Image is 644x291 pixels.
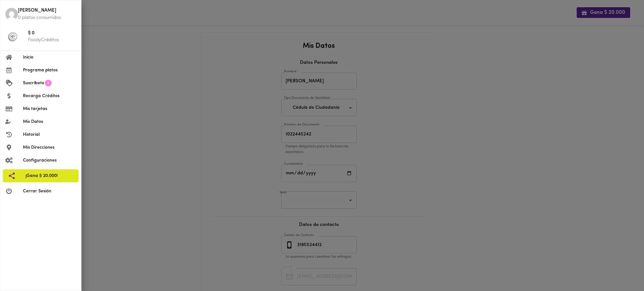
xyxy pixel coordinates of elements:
[18,7,76,14] span: [PERSON_NAME]
[23,157,76,164] span: Configuraciones
[23,54,76,61] span: Inicio
[608,255,638,285] iframe: Messagebird Livechat Widget
[25,173,74,179] span: ¡Gana $ 20.000!
[23,80,44,86] span: Suscríbete
[23,67,76,74] span: Programa platos
[23,131,76,138] span: Historial
[28,30,76,37] span: $ 0
[23,106,76,112] span: Mis tarjetas
[8,32,17,41] img: foody-creditos-black.png
[28,37,76,43] p: FoodyCréditos
[23,144,76,151] span: Mis Direcciones
[23,188,76,195] span: Cerrar Sesión
[23,118,76,125] span: Mis Datos
[23,93,76,99] span: Recarga Créditos
[18,14,76,21] p: 0 platos consumidos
